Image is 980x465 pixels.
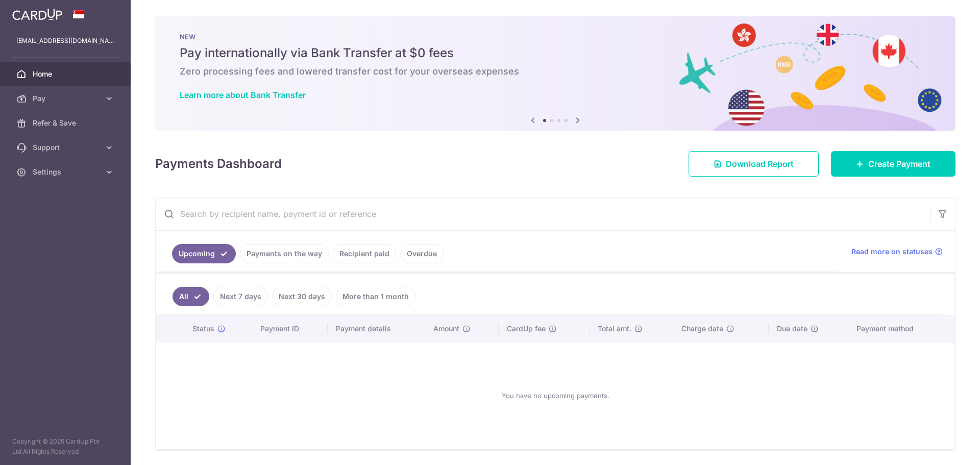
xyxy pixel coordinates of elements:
span: Settings [33,167,100,177]
span: Support [33,142,100,153]
span: Read more on statuses [851,247,933,257]
a: Payments on the way [240,244,329,263]
a: Recipient paid [333,244,396,263]
a: Next 7 days [213,287,268,306]
img: CardUp [12,8,62,20]
a: Overdue [400,244,444,263]
div: You have no upcoming payments. [168,351,942,440]
span: Download Report [726,158,794,170]
span: Pay [33,93,100,104]
p: [EMAIL_ADDRESS][DOMAIN_NAME] [16,36,114,46]
h5: Pay internationally via Bank Transfer at $0 fees [180,45,931,61]
a: Next 30 days [272,287,332,306]
th: Payment details [328,315,426,342]
span: Status [192,324,214,334]
a: Upcoming [172,244,236,263]
th: Payment method [848,315,954,342]
a: Create Payment [831,151,955,177]
h6: Zero processing fees and lowered transfer cost for your overseas expenses [180,65,931,78]
span: Refer & Save [33,118,100,128]
input: Search by recipient name, payment id or reference [156,198,930,230]
h4: Payments Dashboard [155,155,282,173]
span: Charge date [681,324,723,334]
th: Payment ID [252,315,328,342]
span: Amount [433,324,459,334]
a: Download Report [689,151,819,177]
a: All [173,287,209,306]
img: Bank transfer banner [155,16,955,131]
a: More than 1 month [336,287,415,306]
span: CardUp fee [507,324,546,334]
span: Total amt. [598,324,631,334]
a: Learn more about Bank Transfer [180,90,306,100]
p: NEW [180,33,931,41]
span: Create Payment [868,158,930,170]
span: Home [33,69,100,79]
a: Read more on statuses [851,247,943,257]
span: Due date [777,324,807,334]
